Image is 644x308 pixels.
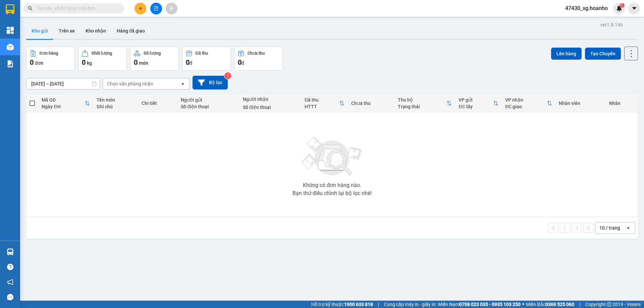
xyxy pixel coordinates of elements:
input: Tìm tên, số ĐT hoặc mã đơn [37,5,116,12]
button: Bộ lọc [193,76,228,89]
div: Đã thu [196,51,208,56]
span: search [28,6,33,11]
img: logo-vxr [6,4,14,14]
button: Đơn hàng0đơn [26,47,75,71]
span: caret-down [631,5,637,11]
strong: 0369 525 060 [545,302,574,307]
div: Trạng thái [398,104,446,109]
th: Toggle SortBy [38,95,93,112]
div: Số lượng [144,51,161,56]
th: Toggle SortBy [301,95,348,112]
div: Số điện thoại [181,104,236,109]
button: aim [166,3,177,14]
button: Khối lượng0kg [78,47,127,71]
button: Chưa thu0đ [234,47,283,71]
span: Cung cấp máy in - giấy in: [384,301,436,308]
div: Tên món [97,97,135,103]
span: kg [87,60,92,66]
strong: 0708 023 035 - 0935 103 250 [459,302,521,307]
span: đ [241,60,244,66]
img: solution-icon [7,60,14,67]
button: Số lượng0món [130,47,179,71]
button: Hàng đã giao [111,23,150,39]
div: VP nhận [505,97,547,103]
div: Nhãn [609,101,635,106]
button: Tạo Chuyến [585,48,621,60]
div: Chưa thu [351,101,391,106]
div: HTTT [305,104,339,109]
span: aim [169,6,174,11]
span: ⚪️ [522,303,524,306]
button: caret-down [628,3,640,14]
span: notification [7,279,13,285]
div: 10 / trang [599,225,620,231]
img: icon-new-feature [616,5,622,11]
div: VP gửi [459,97,493,103]
div: ĐC lấy [459,104,493,109]
svg: open [180,81,185,86]
strong: 1900 633 818 [344,302,373,307]
sup: 1 [620,3,625,8]
img: dashboard-icon [7,27,14,34]
th: Toggle SortBy [394,95,455,112]
span: 47430_sg.hoanho [560,4,613,12]
span: plus [138,6,143,11]
sup: 2 [224,72,231,79]
button: Lên hàng [551,48,582,60]
div: Chưa thu [248,51,265,56]
span: | [378,301,379,308]
button: plus [135,3,146,14]
th: Toggle SortBy [455,95,502,112]
span: 0 [186,58,190,66]
div: Nhân viên [559,101,602,106]
span: 0 [238,58,241,66]
button: Trên xe [53,23,80,39]
div: Người gửi [181,97,236,103]
img: warehouse-icon [7,248,14,255]
button: Kho nhận [80,23,111,39]
div: Bạn thử điều chỉnh lại bộ lọc nhé! [292,191,372,196]
svg: open [626,225,631,231]
span: | [579,301,580,308]
div: ĐC giao [505,104,547,109]
th: Toggle SortBy [502,95,555,112]
div: Người nhận [243,97,298,102]
button: file-add [150,3,162,14]
button: Kho gửi [26,23,53,39]
div: Mã GD [42,97,85,103]
div: Khối lượng [92,51,112,56]
div: Thu hộ [398,97,446,103]
input: Select a date range. [26,78,100,89]
span: 0 [134,58,138,66]
div: Đã thu [305,97,339,103]
button: Đã thu0đ [182,47,231,71]
span: file-add [154,6,158,11]
span: 1 [621,3,623,8]
span: đơn [35,60,43,66]
span: Hỗ trợ kỹ thuật: [311,301,373,308]
div: Chọn văn phòng nhận [107,80,153,87]
span: message [7,294,13,300]
span: 0 [30,58,34,66]
div: ver 1.8.146 [600,21,623,28]
span: Miền Nam [438,301,521,308]
img: warehouse-icon [7,44,14,51]
div: Đơn hàng [40,51,58,56]
span: 0 [82,58,86,66]
span: món [139,60,148,66]
div: Ngày ĐH [42,104,85,109]
div: Không có đơn hàng nào. [303,183,361,188]
span: đ [190,60,192,66]
div: Ghi chú [97,104,135,109]
img: svg+xml;base64,PHN2ZyBjbGFzcz0ibGlzdC1wbHVnX19zdmciIHhtbG5zPSJodHRwOi8vd3d3LnczLm9yZy8yMDAwL3N2Zy... [299,133,366,180]
div: Chi tiết [142,101,174,106]
span: copyright [607,302,611,307]
div: Số điện thoại [243,105,298,110]
span: question-circle [7,264,13,270]
span: Miền Bắc [526,301,574,308]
